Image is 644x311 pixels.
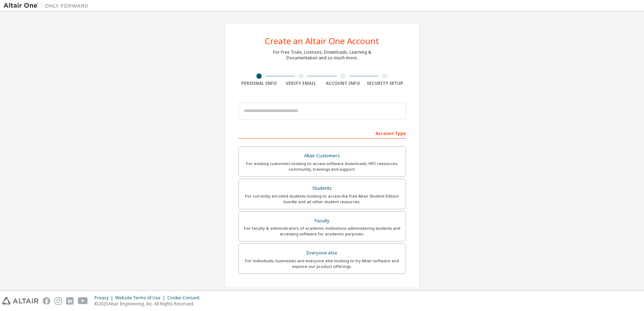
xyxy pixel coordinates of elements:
div: Cookie Consent [167,295,204,301]
div: Your Profile [238,284,406,296]
img: altair_logo.svg [2,297,39,305]
div: Verify Email [280,81,322,86]
div: Security Setup [364,81,406,86]
div: For Free Trials, Licenses, Downloads, Learning & Documentation and so much more. [273,49,371,61]
div: Website Terms of Use [115,295,167,301]
div: For individuals, businesses and everyone else looking to try Altair software and explore our prod... [243,258,401,269]
p: © 2025 Altair Engineering, Inc. All Rights Reserved. [94,301,204,307]
div: Faculty [243,216,401,226]
div: For existing customers looking to access software downloads, HPC resources, community, trainings ... [243,161,401,172]
div: Students [243,183,401,193]
div: Altair Customers [243,151,401,161]
img: Altair One [4,2,92,9]
img: instagram.svg [54,297,62,305]
img: facebook.svg [43,297,50,305]
div: For faculty & administrators of academic institutions administering students and accessing softwa... [243,225,401,237]
img: linkedin.svg [66,297,74,305]
img: youtube.svg [78,297,88,305]
div: For currently enrolled students looking to access the free Altair Student Edition bundle and all ... [243,193,401,205]
div: Privacy [94,295,115,301]
div: Create an Altair One Account [265,37,379,45]
div: Personal Info [238,81,280,86]
div: Everyone else [243,248,401,258]
div: Account Type [238,127,406,139]
div: Account Info [322,81,364,86]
